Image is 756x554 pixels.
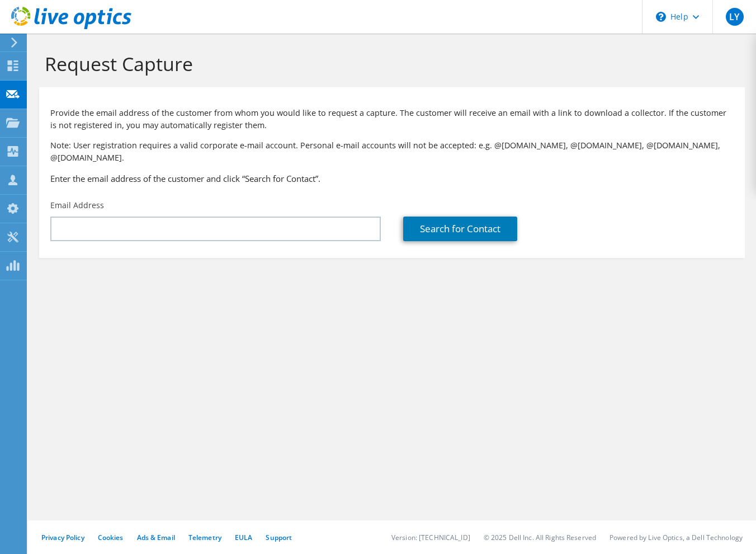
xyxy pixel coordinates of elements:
h1: Request Capture [45,52,734,76]
p: Note: User registration requires a valid corporate e-mail account. Personal e-mail accounts will ... [50,139,734,164]
a: Ads & Email [137,533,175,542]
a: Cookies [98,533,124,542]
p: Provide the email address of the customer from whom you would like to request a capture. The cust... [50,107,734,132]
a: Support [266,533,292,542]
li: © 2025 Dell Inc. All Rights Reserved [484,533,596,542]
a: Telemetry [188,533,221,542]
span: LY [726,8,744,26]
a: Privacy Policy [41,533,84,542]
a: EULA [235,533,252,542]
a: Search for Contact [403,217,517,241]
h3: Enter the email address of the customer and click “Search for Contact”. [50,172,734,185]
svg: \n [656,12,666,22]
label: Email Address [50,200,104,211]
li: Powered by Live Optics, a Dell Technology [609,533,743,542]
li: Version: [TECHNICAL_ID] [391,533,470,542]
